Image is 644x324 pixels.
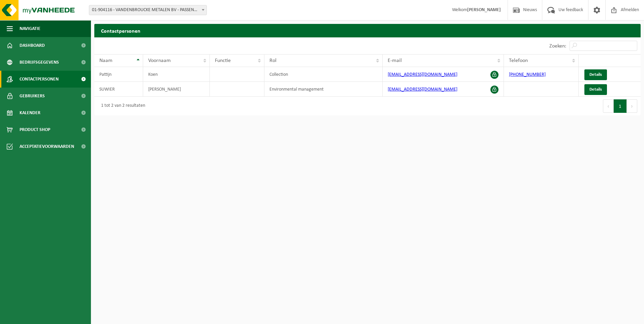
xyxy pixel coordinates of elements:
h2: Contactpersonen [94,24,641,37]
span: Naam [99,58,112,63]
a: [EMAIL_ADDRESS][DOMAIN_NAME] [388,87,457,92]
span: 01-904116 - VANDENBROUCKE METALEN BV - PASSENDALE [89,5,207,15]
a: [PHONE_NUMBER] [509,72,546,77]
label: Zoeken: [549,43,566,49]
td: Collection [264,67,383,82]
span: Contactpersonen [20,71,59,88]
span: Voornaam [148,58,171,63]
span: Product Shop [20,121,50,138]
td: Koen [143,67,210,82]
span: Kalender [20,104,40,121]
td: Pattijn [94,67,143,82]
span: Dashboard [20,37,45,54]
span: Telefoon [509,58,528,63]
a: Details [584,69,607,80]
span: Rol [269,58,277,63]
span: Details [589,87,602,92]
div: 1 tot 2 van 2 resultaten [98,100,145,112]
span: Bedrijfsgegevens [20,54,59,71]
a: [EMAIL_ADDRESS][DOMAIN_NAME] [388,72,457,77]
span: Acceptatievoorwaarden [20,138,74,155]
span: Functie [215,58,231,63]
span: Gebruikers [20,88,45,104]
span: E-mail [388,58,402,63]
strong: [PERSON_NAME] [467,7,501,12]
span: Navigatie [20,20,40,37]
a: Details [584,84,607,95]
td: Environmental management [264,82,383,97]
button: Next [627,99,637,113]
span: Details [589,72,602,77]
span: 01-904116 - VANDENBROUCKE METALEN BV - PASSENDALE [89,5,206,15]
td: SUWIER [94,82,143,97]
td: [PERSON_NAME] [143,82,210,97]
button: 1 [614,99,627,113]
button: Previous [603,99,614,113]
